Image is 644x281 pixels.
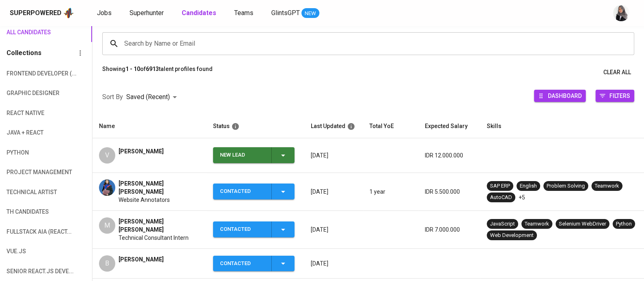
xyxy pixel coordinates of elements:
[425,188,474,196] p: IDR 5.500.000
[311,226,356,234] p: [DATE]
[213,221,295,237] button: Contacted
[213,147,295,163] button: New Lead
[10,9,62,18] div: Superpowered
[182,9,216,17] b: Candidates
[603,67,631,77] span: Clear All
[99,255,115,272] div: B
[369,188,412,196] p: 1 year
[126,92,170,102] p: Saved (Recent)
[7,47,42,59] h6: Collections
[119,234,189,242] span: Technical Consultant Intern
[595,182,619,190] div: Teamwork
[363,115,418,138] th: Total YoE
[7,227,50,237] span: Fullstack AIA (React...
[311,151,356,159] p: [DATE]
[63,7,74,19] img: app logo
[119,255,164,263] span: [PERSON_NAME]
[534,90,586,102] button: Dashboard
[234,9,253,17] span: Teams
[10,7,74,19] a: Superpoweredapp logo
[304,115,363,138] th: Last Updated
[220,221,265,237] div: Contacted
[92,115,207,138] th: Name
[547,182,585,190] div: Problem Solving
[220,147,265,163] div: New Lead
[616,220,632,228] div: Python
[146,66,159,72] b: 6913
[301,9,319,18] span: NEW
[99,217,115,234] div: M
[7,128,50,138] span: Java + React
[559,220,606,228] div: Selenium WebDriver
[119,196,170,204] span: Website Annotators
[520,182,537,190] div: English
[490,232,534,239] div: Web Development
[7,246,50,257] span: Vue.Js
[97,9,112,17] span: Jobs
[519,193,525,201] p: +5
[213,184,295,199] button: Contacted
[7,69,50,79] span: Frontend Developer (...
[7,167,50,177] span: Project Management
[220,256,265,272] div: Contacted
[7,207,50,217] span: TH candidates
[7,266,50,277] span: Senior React.Js deve...
[213,256,295,272] button: Contacted
[418,115,480,138] th: Expected Salary
[125,66,140,72] b: 1 - 10
[425,226,474,234] p: IDR 7.000.000
[490,182,510,190] div: SAP ERP
[220,184,265,199] div: Contacted
[99,179,115,196] img: fae50db7fdb476b3953744bd1638e35d.jpeg
[130,9,164,17] span: Superhunter
[613,5,629,21] img: sinta.windasari@glints.com
[600,65,634,80] button: Clear All
[490,194,512,201] div: AutoCAD
[7,148,50,158] span: python
[311,188,356,196] p: [DATE]
[7,27,50,38] span: All Candidates
[425,151,474,159] p: IDR 12.000.000
[99,147,115,164] div: V
[311,259,356,268] p: [DATE]
[609,90,630,101] span: Filters
[130,8,165,18] a: Superhunter
[490,220,515,228] div: JavaScript
[207,115,304,138] th: Status
[525,220,549,228] div: Teamwork
[271,9,300,17] span: GlintsGPT
[102,65,213,80] p: Showing of talent profiles found
[182,8,218,18] a: Candidates
[126,90,180,105] div: Saved (Recent)
[7,88,50,98] span: Graphic Designer
[234,8,255,18] a: Teams
[7,108,50,118] span: React Native
[7,187,50,197] span: technical artist
[548,90,582,101] span: Dashboard
[102,92,123,102] p: Sort By
[596,90,634,102] button: Filters
[119,147,164,155] span: [PERSON_NAME]
[119,217,200,234] span: [PERSON_NAME] [PERSON_NAME]
[97,8,113,18] a: Jobs
[119,179,200,196] span: [PERSON_NAME] [PERSON_NAME]
[271,8,319,18] a: GlintsGPT NEW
